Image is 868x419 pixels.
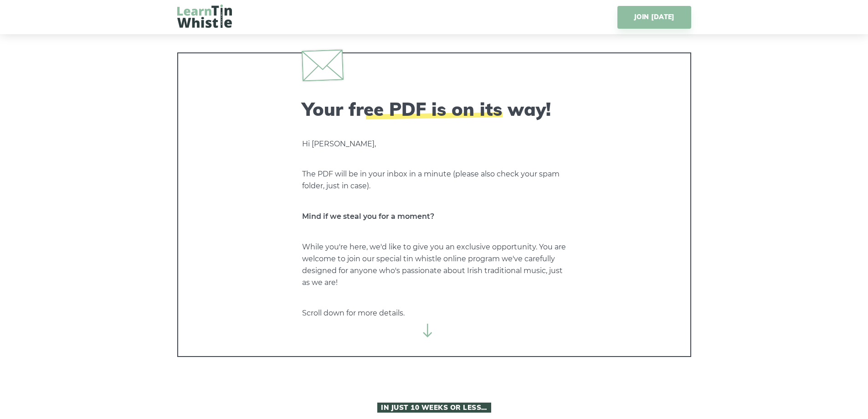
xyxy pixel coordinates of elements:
[617,6,691,29] a: JOIN [DATE]
[302,241,566,289] p: While you're here, we'd like to give you an exclusive opportunity. You are welcome to join our sp...
[377,403,491,413] span: In Just 10 Weeks or Less…
[301,49,343,81] img: envelope.svg
[177,5,232,28] img: LearnTinWhistle.com
[302,138,566,150] p: Hi [PERSON_NAME],
[302,168,566,192] p: The PDF will be in your inbox in a minute (please also check your spam folder, just in case).
[302,212,434,221] strong: Mind if we steal you for a moment?
[302,307,566,319] p: Scroll down for more details.
[302,98,566,120] h2: Your free PDF is on its way!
